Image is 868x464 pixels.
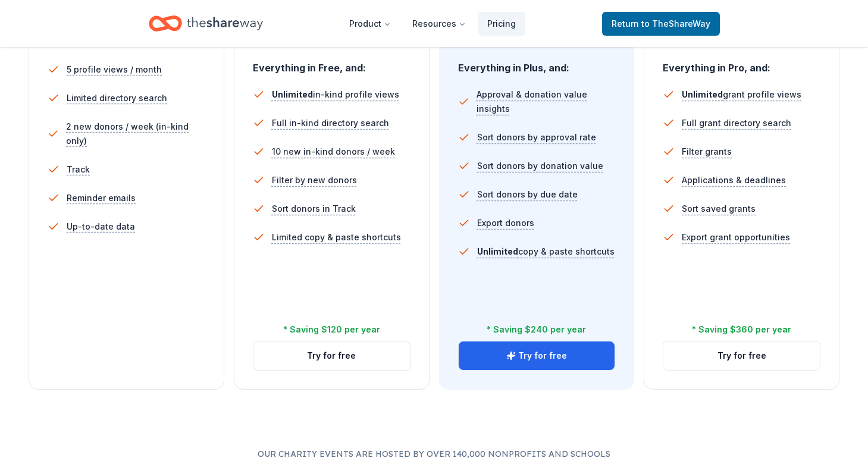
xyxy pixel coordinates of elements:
span: Return [612,17,710,31]
span: 5 profile views / month [67,62,162,77]
nav: Main [340,10,525,37]
span: Sort saved grants [682,202,756,216]
span: Reminder emails [67,191,136,205]
span: Limited copy & paste shortcuts [272,230,401,244]
span: in-kind profile views [272,89,399,99]
span: Unlimited [272,89,313,99]
p: Our charity events are hosted by over 140,000 nonprofits and schools [29,447,839,461]
span: Sort donors in Track [272,202,356,216]
button: Try for free [459,341,615,370]
div: Everything in Free, and: [253,51,411,76]
button: Try for free [253,341,410,370]
span: 2 new donors / week (in-kind only) [66,120,205,148]
span: Limited directory search [67,91,167,105]
span: Sort donors by donation value [477,159,603,173]
span: Applications & deadlines [682,173,786,187]
div: * Saving $360 per year [692,322,791,337]
span: Unlimited [477,246,518,256]
button: Resources [403,12,475,36]
div: * Saving $120 per year [283,322,380,337]
a: Returnto TheShareWay [602,12,720,36]
span: Filter grants [682,145,732,159]
span: Track [67,162,90,177]
button: Product [340,12,400,36]
a: Home [149,10,263,37]
span: Full in-kind directory search [272,116,389,130]
div: * Saving $240 per year [487,322,586,337]
div: Everything in Plus, and: [458,51,616,76]
span: Unlimited [682,89,723,99]
span: Export grant opportunities [682,230,790,244]
span: Sort donors by due date [477,187,578,202]
span: Full grant directory search [682,116,791,130]
div: Everything in Pro, and: [663,51,820,76]
button: Try for free [663,341,820,370]
span: Filter by new donors [272,173,357,187]
span: grant profile views [682,89,801,99]
span: Export donors [477,216,534,230]
span: Sort donors by approval rate [477,130,596,145]
span: to TheShareWay [641,18,710,29]
span: Approval & donation value insights [477,87,616,116]
span: 10 new in-kind donors / week [272,145,395,159]
span: Up-to-date data [67,220,135,234]
span: copy & paste shortcuts [477,246,615,256]
a: Pricing [478,12,525,36]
